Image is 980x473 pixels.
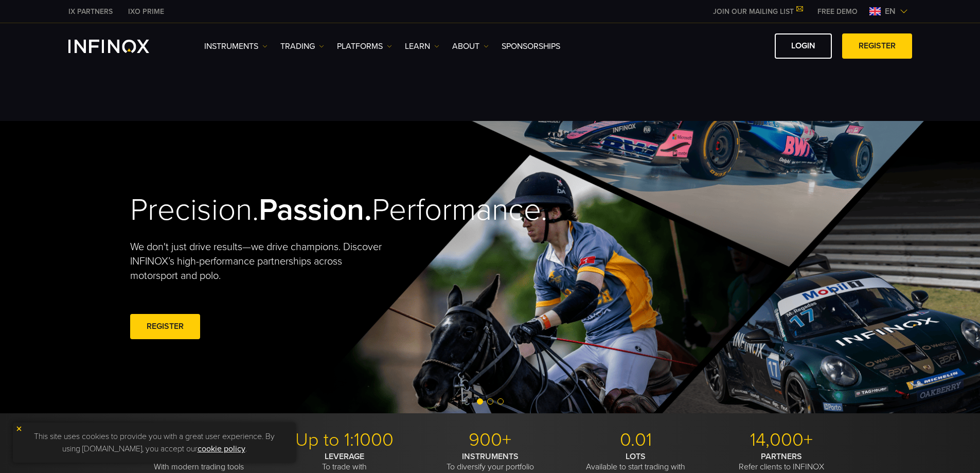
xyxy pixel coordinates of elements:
[204,40,268,52] a: Instruments
[421,429,559,451] p: 900+
[712,451,850,472] p: Refer clients to INFINOX
[421,451,559,472] p: To diversify your portfolio
[68,40,173,53] a: INFINOX Logo
[15,425,23,432] img: yellow close icon
[487,398,493,405] span: Go to slide 2
[705,7,810,16] a: JOIN OUR MAILING LIST
[626,451,646,462] strong: LOTS
[405,40,439,52] a: Learn
[712,429,850,451] p: 14,000+
[130,240,389,283] p: We don't just drive results—we drive champions. Discover INFINOX’s high-performance partnerships ...
[259,191,372,229] strong: Passion.
[567,451,705,472] p: Available to start trading with
[61,6,120,17] a: INFINOX
[761,451,802,462] strong: PARTNERS
[477,398,483,405] span: Go to slide 1
[130,191,454,229] h2: Precision. Performance.
[18,428,291,458] p: This site uses cookies to provide you with a great user experience. By using [DOMAIN_NAME], you a...
[276,429,414,451] p: Up to 1:1000
[567,429,705,451] p: 0.01
[325,451,364,462] strong: LEVERAGE
[280,40,324,52] a: TRADING
[810,6,865,17] a: INFINOX MENU
[842,33,912,59] a: REGISTER
[775,33,832,59] a: LOGIN
[462,451,519,462] strong: INSTRUMENTS
[120,6,172,17] a: INFINOX
[130,314,200,339] a: REGISTER
[198,444,245,454] a: cookie policy
[337,40,392,52] a: PLATFORMS
[497,398,504,405] span: Go to slide 3
[452,40,489,52] a: ABOUT
[502,40,560,52] a: SPONSORSHIPS
[276,451,414,472] p: To trade with
[881,5,900,17] span: en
